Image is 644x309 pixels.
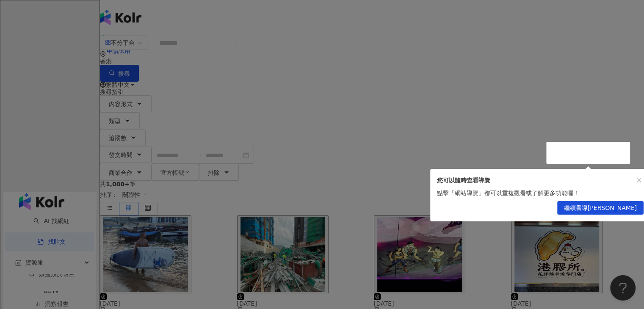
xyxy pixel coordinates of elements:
button: close [634,176,644,185]
button: 繼續看導[PERSON_NAME] [557,201,644,215]
div: 您可以隨時查看導覽 [437,176,644,185]
span: close [636,177,642,183]
span: 繼續看導[PERSON_NAME] [564,201,637,215]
